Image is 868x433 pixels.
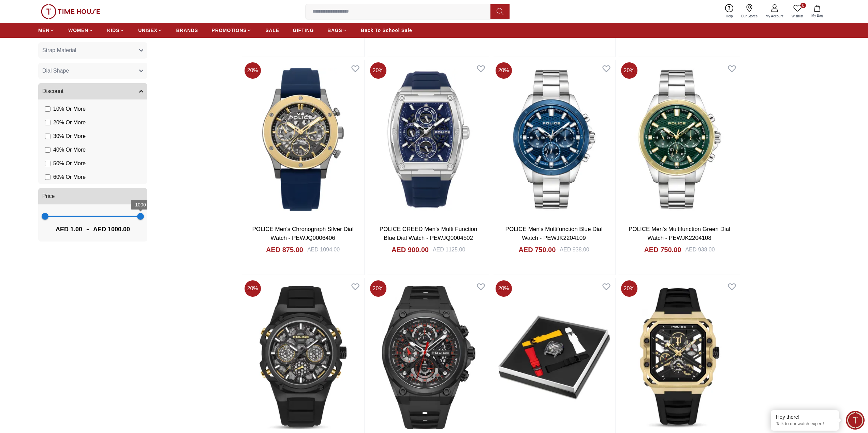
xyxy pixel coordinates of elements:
[45,106,50,112] input: 10% Or More
[212,24,252,36] a: PROMOTIONS
[629,226,730,241] a: POLICE Men's Multifunction Green Dial Watch - PEWJK2204108
[738,14,760,19] span: Our Stores
[138,24,162,36] a: UNISEX
[685,246,715,254] div: AED 938.00
[265,27,279,34] span: SALE
[38,27,49,34] span: MEN
[327,27,342,34] span: BAGS
[82,224,93,235] span: -
[38,188,147,204] button: Price
[433,246,465,254] div: AED 1125.00
[380,226,477,241] a: POLICE CREED Men's Multi Function Blue Dial Watch - PEWJQ0004502
[496,280,512,297] span: 20 %
[42,87,63,95] span: Discount
[107,24,124,36] a: KIDS
[307,246,340,254] div: AED 1094.00
[722,3,737,20] a: Help
[245,62,261,79] span: 20 %
[361,24,412,36] a: Back To School Sale
[370,62,386,79] span: 20 %
[846,411,865,430] div: Chat Widget
[293,24,314,36] a: GIFTING
[242,60,364,219] img: POLICE Men's Chronograph Silver Dial Watch - PEWJQ0006406
[212,27,247,34] span: PROMOTIONS
[53,173,86,181] span: 60 % Or More
[505,226,603,241] a: POLICE Men's Multifunction Blue Dial Watch - PEWJK2204109
[621,280,637,297] span: 20 %
[45,120,50,125] input: 20% Or More
[38,83,147,99] button: Discount
[53,159,86,168] span: 50 % Or More
[53,132,86,140] span: 30 % Or More
[327,24,347,36] a: BAGS
[518,245,556,254] h4: AED 750.00
[621,62,637,79] span: 20 %
[41,4,100,19] img: ...
[737,3,762,20] a: Our Stores
[809,13,826,18] span: My Bag
[392,245,429,254] h4: AED 900.00
[800,3,806,8] span: 0
[644,245,681,254] h4: AED 750.00
[176,24,198,36] a: BRANDS
[788,3,807,20] a: 0Wishlist
[93,225,130,234] span: AED 1000.00
[265,24,279,36] a: SALE
[496,62,512,79] span: 20 %
[266,245,303,254] h4: AED 875.00
[53,119,86,127] span: 20 % Or More
[789,14,806,19] span: Wishlist
[53,146,86,154] span: 40 % Or More
[176,27,198,34] span: BRANDS
[776,414,834,420] div: Hey there!
[776,421,834,427] p: Talk to our watch expert!
[68,27,88,34] span: WOMEN
[107,27,119,34] span: KIDS
[367,60,490,219] img: POLICE CREED Men's Multi Function Blue Dial Watch - PEWJQ0004502
[245,280,261,297] span: 20 %
[53,105,86,113] span: 10 % Or More
[293,27,314,34] span: GIFTING
[42,192,55,200] span: Price
[807,3,827,19] button: My Bag
[361,27,412,34] span: Back To School Sale
[763,14,786,19] span: My Account
[68,24,93,36] a: WOMEN
[493,60,615,219] img: POLICE Men's Multifunction Blue Dial Watch - PEWJK2204109
[45,161,50,166] input: 50% Or More
[45,147,50,153] input: 40% Or More
[723,14,736,19] span: Help
[45,174,50,180] input: 60% Or More
[38,63,147,79] button: Dial Shape
[252,226,353,241] a: POLICE Men's Chronograph Silver Dial Watch - PEWJQ0006406
[42,46,76,55] span: Strap Material
[38,24,55,36] a: MEN
[138,27,157,34] span: UNISEX
[56,225,82,234] span: AED 1.00
[135,202,146,207] span: 1000
[370,280,386,297] span: 20 %
[38,42,147,59] button: Strap Material
[42,67,69,75] span: Dial Shape
[560,246,589,254] div: AED 938.00
[45,134,50,139] input: 30% Or More
[618,60,741,219] img: POLICE Men's Multifunction Green Dial Watch - PEWJK2204108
